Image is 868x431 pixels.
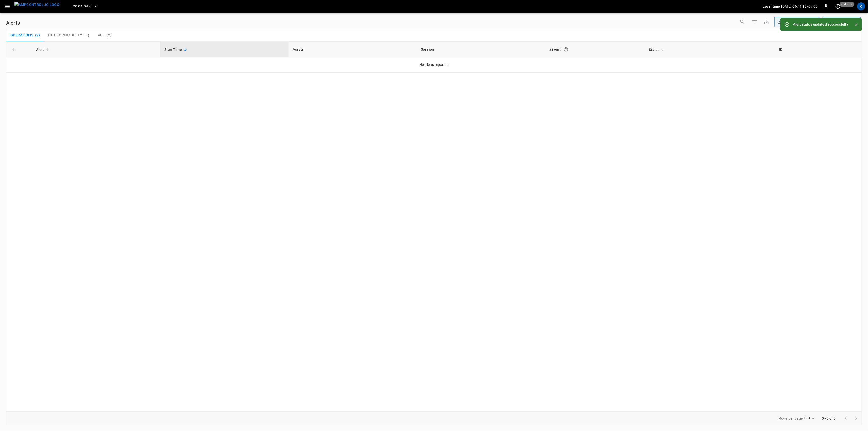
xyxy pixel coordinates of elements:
[10,33,33,38] span: Operations
[84,33,89,38] span: ( 0 )
[832,17,861,27] div: Last 24 hrs
[779,416,803,421] p: Rows per page:
[781,4,818,9] p: [DATE] 06:41:18 -07:00
[778,19,812,25] div: Unresolved
[549,45,641,54] div: #Event
[840,2,855,7] span: just now
[649,47,666,53] span: Status
[35,33,40,38] span: ( 2 )
[561,45,570,54] button: An event is a single occurrence of an issue. An alert groups related events for the same asset, m...
[164,47,188,53] span: Start Time
[857,2,865,10] div: profile-icon
[107,33,111,38] span: ( 2 )
[289,42,417,57] th: Assets
[6,57,862,73] td: No alerts reported
[14,2,60,8] img: ampcontrol.io logo
[793,20,848,29] div: Alert status updated successfully
[775,42,862,57] th: ID
[417,42,545,57] th: Session
[6,19,20,27] h6: Alerts
[852,21,860,28] button: Close
[48,33,82,38] span: Interoperability
[73,4,91,9] span: CC.CA.OAK
[71,2,99,11] button: CC.CA.OAK
[763,4,780,9] p: Local time
[36,47,51,53] span: Alert
[834,2,842,10] button: set refresh interval
[822,416,836,421] p: 0–0 of 0
[98,33,105,38] span: All
[804,414,816,422] div: 100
